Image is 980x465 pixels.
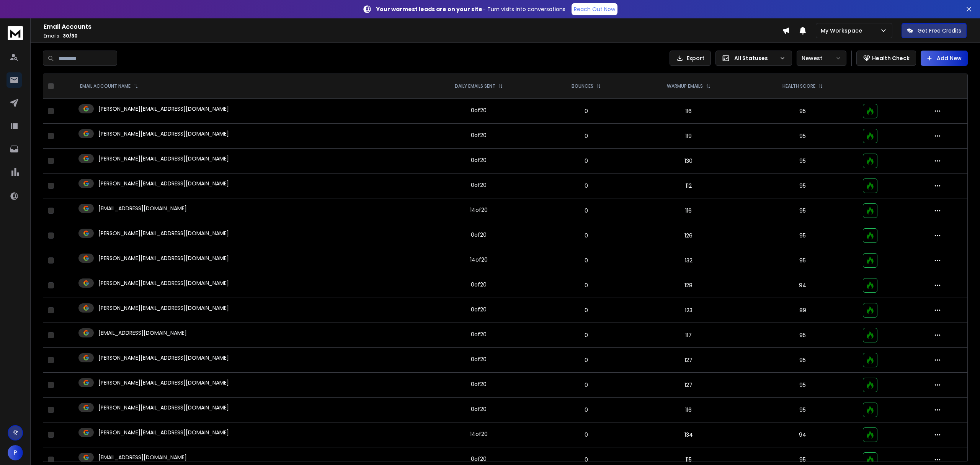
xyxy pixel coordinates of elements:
[471,231,487,239] div: 0 of 20
[44,33,782,39] p: Emails :
[98,130,229,138] p: [PERSON_NAME][EMAIL_ADDRESS][DOMAIN_NAME]
[572,83,593,89] p: BOUNCES
[547,306,626,314] p: 0
[630,198,747,223] td: 116
[98,155,229,162] p: [PERSON_NAME][EMAIL_ADDRESS][DOMAIN_NAME]
[747,223,858,248] td: 95
[630,398,747,422] td: 116
[98,254,229,262] p: [PERSON_NAME][EMAIL_ADDRESS][DOMAIN_NAME]
[734,54,776,62] p: All Statuses
[547,331,626,339] p: 0
[98,304,229,312] p: [PERSON_NAME][EMAIL_ADDRESS][DOMAIN_NAME]
[821,27,865,34] p: My Workspace
[8,445,23,460] button: P
[455,83,495,89] p: DAILY EMAILS SENT
[630,348,747,373] td: 127
[98,429,229,436] p: [PERSON_NAME][EMAIL_ADDRESS][DOMAIN_NAME]
[98,279,229,287] p: [PERSON_NAME][EMAIL_ADDRESS][DOMAIN_NAME]
[902,23,967,38] button: Get Free Credits
[797,51,846,66] button: Newest
[98,205,187,212] p: [EMAIL_ADDRESS][DOMAIN_NAME]
[547,232,626,239] p: 0
[630,248,747,273] td: 132
[921,51,968,66] button: Add New
[80,83,138,89] div: EMAIL ACCOUNT NAME
[547,257,626,264] p: 0
[98,454,187,461] p: [EMAIL_ADDRESS][DOMAIN_NAME]
[667,83,703,89] p: WARMUP EMAILS
[630,124,747,149] td: 119
[630,174,747,198] td: 112
[572,3,617,15] a: Reach Out Now
[630,223,747,248] td: 126
[470,206,488,214] div: 14 of 20
[547,132,626,140] p: 0
[630,373,747,398] td: 127
[471,455,487,463] div: 0 of 20
[98,329,187,337] p: [EMAIL_ADDRESS][DOMAIN_NAME]
[547,456,626,463] p: 0
[470,430,488,438] div: 14 of 20
[747,149,858,174] td: 95
[547,157,626,165] p: 0
[747,99,858,124] td: 95
[547,182,626,190] p: 0
[547,381,626,389] p: 0
[471,306,487,313] div: 0 of 20
[547,356,626,364] p: 0
[471,405,487,413] div: 0 of 20
[98,105,229,113] p: [PERSON_NAME][EMAIL_ADDRESS][DOMAIN_NAME]
[747,248,858,273] td: 95
[782,83,815,89] p: HEALTH SCORE
[630,149,747,174] td: 130
[630,99,747,124] td: 116
[98,379,229,386] p: [PERSON_NAME][EMAIL_ADDRESS][DOMAIN_NAME]
[872,54,910,62] p: Health Check
[747,422,858,447] td: 94
[471,331,487,338] div: 0 of 20
[471,281,487,288] div: 0 of 20
[471,181,487,189] div: 0 of 20
[630,422,747,447] td: 134
[747,273,858,298] td: 94
[470,256,488,264] div: 14 of 20
[471,380,487,388] div: 0 of 20
[471,156,487,164] div: 0 of 20
[574,5,615,13] p: Reach Out Now
[471,355,487,363] div: 0 of 20
[98,229,229,237] p: [PERSON_NAME][EMAIL_ADDRESS][DOMAIN_NAME]
[630,323,747,348] td: 117
[98,404,229,411] p: [PERSON_NAME][EMAIL_ADDRESS][DOMAIN_NAME]
[376,5,565,13] p: – Turn visits into conversations
[471,131,487,139] div: 0 of 20
[918,27,961,34] p: Get Free Credits
[547,282,626,289] p: 0
[747,198,858,223] td: 95
[98,180,229,187] p: [PERSON_NAME][EMAIL_ADDRESS][DOMAIN_NAME]
[376,5,482,13] strong: Your warmest leads are on your site
[747,298,858,323] td: 89
[63,33,78,39] span: 30 / 30
[8,26,23,40] img: logo
[856,51,916,66] button: Health Check
[670,51,711,66] button: Export
[747,174,858,198] td: 95
[98,354,229,362] p: [PERSON_NAME][EMAIL_ADDRESS][DOMAIN_NAME]
[747,373,858,398] td: 95
[547,207,626,214] p: 0
[471,106,487,114] div: 0 of 20
[547,107,626,115] p: 0
[44,22,782,31] h1: Email Accounts
[630,298,747,323] td: 123
[747,398,858,422] td: 95
[747,348,858,373] td: 95
[547,431,626,439] p: 0
[630,273,747,298] td: 128
[547,406,626,414] p: 0
[747,124,858,149] td: 95
[747,323,858,348] td: 95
